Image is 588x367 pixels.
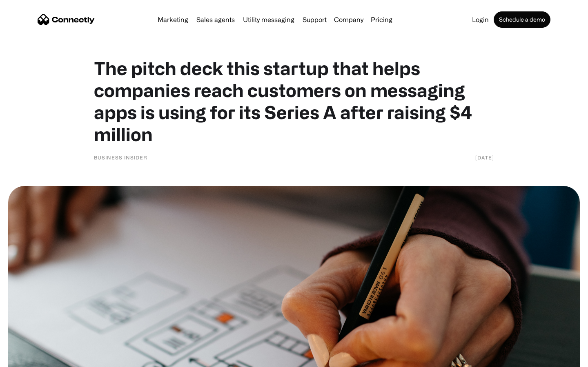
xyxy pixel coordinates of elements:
[154,16,192,23] a: Marketing
[94,57,494,145] h1: The pitch deck this startup that helps companies reach customers on messaging apps is using for i...
[367,16,396,23] a: Pricing
[94,153,147,161] div: Business Insider
[334,14,363,25] div: Company
[469,16,492,23] a: Login
[475,153,494,161] div: [DATE]
[240,16,298,23] a: Utility messaging
[193,16,238,23] a: Sales agents
[494,11,550,28] a: Schedule a demo
[299,16,330,23] a: Support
